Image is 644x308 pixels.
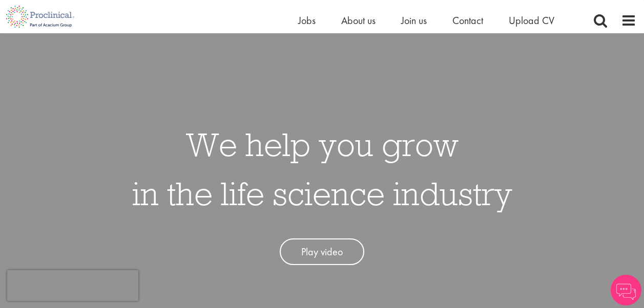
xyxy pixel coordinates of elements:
[298,14,316,27] a: Jobs
[401,14,427,27] a: Join us
[280,238,364,266] a: Play video
[452,14,483,27] a: Contact
[132,120,512,218] h1: We help you grow in the life science industry
[611,275,641,305] img: Chatbot
[509,14,554,27] a: Upload CV
[341,14,376,27] a: About us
